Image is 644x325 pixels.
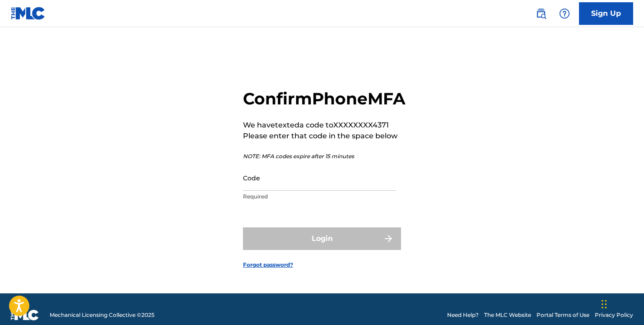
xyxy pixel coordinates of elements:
[595,311,633,319] a: Privacy Policy
[579,2,633,25] a: Sign Up
[447,311,479,319] a: Need Help?
[243,131,406,141] p: Please enter that code in the space below
[243,152,406,160] p: NOTE: MFA codes expire after 15 minutes
[243,193,396,201] p: Required
[50,311,154,319] span: Mechanical Licensing Collective © 2025
[532,5,550,23] a: Public Search
[11,310,39,320] img: logo
[536,8,546,19] img: search
[243,89,406,109] h2: Confirm Phone MFA
[484,311,531,319] a: The MLC Website
[243,261,293,269] a: Forgot password?
[555,5,574,23] div: Help
[602,291,607,318] div: Drag
[243,120,406,131] p: We have texted a code to XXXXXXXX4371
[599,282,644,325] iframe: Chat Widget
[11,7,46,20] img: MLC Logo
[559,8,570,19] img: help
[537,311,589,319] a: Portal Terms of Use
